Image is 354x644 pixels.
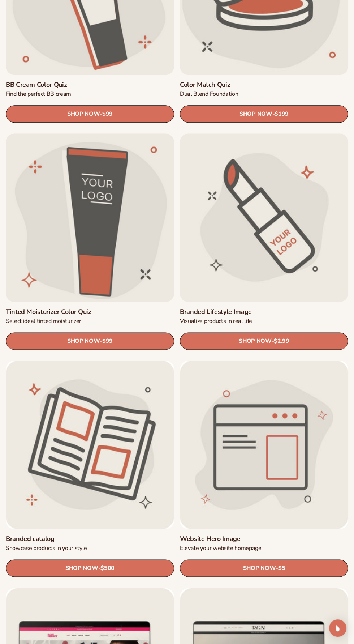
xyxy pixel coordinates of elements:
a: SHOP NOW- $99 [6,332,174,350]
a: SHOP NOW- $500 [6,560,174,577]
a: SHOP NOW- $99 [6,105,174,123]
span: $500 [100,565,115,572]
a: Branded catalog [6,535,174,543]
span: $199 [275,111,289,118]
a: Website Hero Image [180,535,348,543]
a: BB Cream Color Quiz [6,81,174,89]
a: SHOP NOW- $5 [180,560,348,577]
span: $99 [102,338,113,345]
a: SHOP NOW- $2.99 [180,332,348,350]
a: Color Match Quiz [180,81,348,89]
span: SHOP NOW [239,111,272,118]
a: Branded Lifestyle Image [180,308,348,316]
div: Open Intercom Messenger [329,619,346,637]
span: $99 [102,111,113,118]
span: SHOP NOW [239,338,271,345]
span: SHOP NOW [67,338,100,345]
a: Tinted Moisturizer Color Quiz [6,308,174,316]
span: SHOP NOW [65,565,98,572]
a: SHOP NOW- $199 [180,105,348,123]
span: SHOP NOW [67,111,100,118]
span: SHOP NOW [243,565,276,572]
span: $5 [278,565,285,572]
span: $2.99 [274,338,289,345]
